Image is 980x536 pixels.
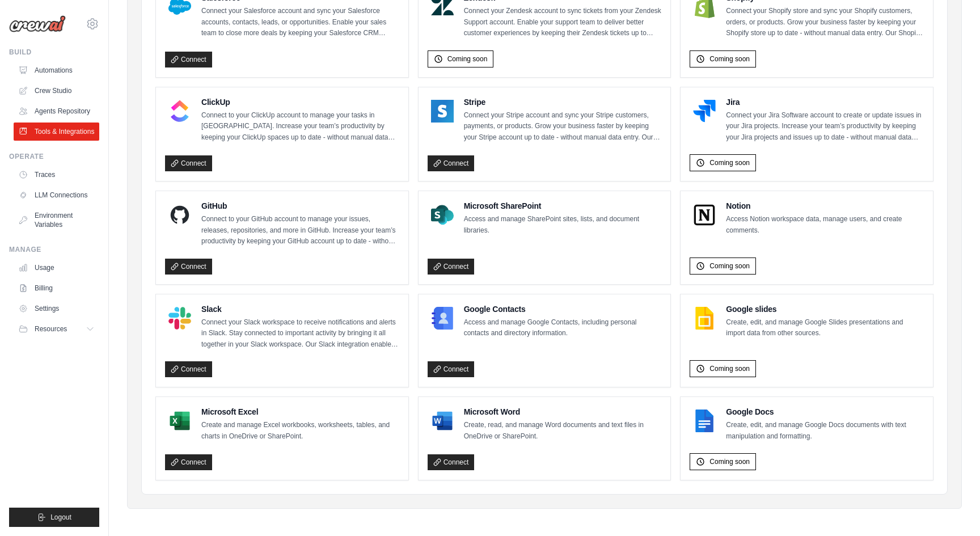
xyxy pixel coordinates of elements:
[431,100,454,123] img: Stripe Logo
[165,259,212,275] a: Connect
[14,299,99,318] a: Settings
[693,307,716,330] img: Google slides Logo
[464,317,662,339] p: Access and manage Google Contacts, including personal contacts and directory information.
[168,307,191,330] img: Slack Logo
[726,96,924,108] h4: Jira
[14,320,99,338] button: Resources
[726,110,924,144] p: Connect your Jira Software account to create or update issues in your Jira projects. Increase you...
[709,261,750,271] span: Coming soon
[464,96,662,108] h4: Stripe
[168,410,191,432] img: Microsoft Excel Logo
[14,61,99,79] a: Automations
[168,100,191,123] img: ClickUp Logo
[201,420,399,442] p: Create and manage Excel workbooks, worksheets, tables, and charts in OneDrive or SharePoint.
[726,214,924,236] p: Access Notion workspace data, manage users, and create comments.
[165,155,212,171] a: Connect
[726,303,924,315] h4: Google slides
[9,508,99,527] button: Logout
[201,214,399,247] p: Connect to your GitHub account to manage your issues, releases, repositories, and more in GitHub....
[464,200,662,212] h4: Microsoft SharePoint
[9,15,66,32] img: Logo
[201,6,399,39] p: Connect your Salesforce account and sync your Salesforce accounts, contacts, leads, or opportunit...
[693,100,716,123] img: Jira Logo
[431,410,454,432] img: Microsoft Word Logo
[201,303,399,315] h4: Slack
[709,364,750,373] span: Coming soon
[428,155,475,171] a: Connect
[201,406,399,417] h4: Microsoft Excel
[464,406,662,417] h4: Microsoft Word
[14,186,99,204] a: LLM Connections
[709,457,750,466] span: Coming soon
[464,420,662,442] p: Create, read, and manage Word documents and text files in OneDrive or SharePoint.
[201,110,399,144] p: Connect to your ClickUp account to manage your tasks in [GEOGRAPHIC_DATA]. Increase your team’s p...
[14,279,99,297] a: Billing
[9,245,99,254] div: Manage
[726,6,924,39] p: Connect your Shopify store and sync your Shopify customers, orders, or products. Grow your busine...
[201,200,399,212] h4: GitHub
[726,406,924,417] h4: Google Docs
[464,303,662,315] h4: Google Contacts
[431,307,454,330] img: Google Contacts Logo
[464,110,662,144] p: Connect your Stripe account and sync your Stripe customers, payments, or products. Grow your busi...
[9,48,99,57] div: Build
[464,6,662,39] p: Connect your Zendesk account to sync tickets from your Zendesk Support account. Enable your suppo...
[50,513,71,522] span: Logout
[14,102,99,120] a: Agents Repository
[709,158,750,167] span: Coming soon
[14,123,99,141] a: Tools & Integrations
[428,361,475,377] a: Connect
[726,200,924,212] h4: Notion
[168,204,191,226] img: GitHub Logo
[428,259,475,275] a: Connect
[35,324,67,334] span: Resources
[726,317,924,339] p: Create, edit, and manage Google Slides presentations and import data from other sources.
[165,454,212,470] a: Connect
[431,204,454,226] img: Microsoft SharePoint Logo
[428,454,475,470] a: Connect
[165,361,212,377] a: Connect
[693,204,716,226] img: Notion Logo
[165,52,212,67] a: Connect
[14,82,99,100] a: Crew Studio
[14,206,99,234] a: Environment Variables
[709,54,750,64] span: Coming soon
[14,166,99,184] a: Traces
[201,317,399,351] p: Connect your Slack workspace to receive notifications and alerts in Slack. Stay connected to impo...
[693,410,716,432] img: Google Docs Logo
[447,54,488,64] span: Coming soon
[9,152,99,161] div: Operate
[464,214,662,236] p: Access and manage SharePoint sites, lists, and document libraries.
[726,420,924,442] p: Create, edit, and manage Google Docs documents with text manipulation and formatting.
[201,96,399,108] h4: ClickUp
[14,259,99,277] a: Usage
